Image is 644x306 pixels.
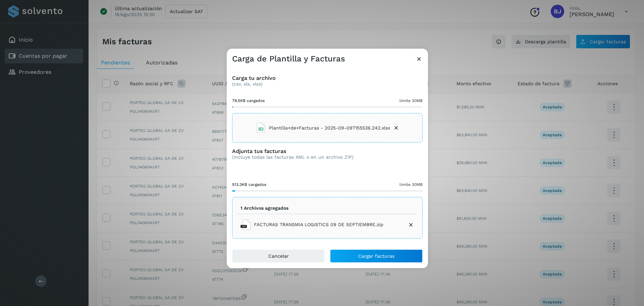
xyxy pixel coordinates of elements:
[399,98,423,104] span: límite 30MB
[232,182,266,188] span: 513.3KB cargados
[232,54,345,64] h3: Carga de Plantilla y Facturas
[232,98,265,104] span: 79.5KB cargados
[232,75,423,81] h3: Carga tu archivo
[232,148,354,154] h3: Adjunta tus facturas
[330,249,423,263] button: Cargar facturas
[269,124,390,132] span: Plantilla+de+Facturas - 2025-09-09T155536.242.xlsx
[358,254,394,258] span: Cargar facturas
[254,221,383,228] span: FACTURAS TRANSMIA LOGISTICS 09 DE SEPTIEMBRE.zip
[232,249,325,263] button: Cancelar
[232,81,423,87] p: (csv, xls, xlsx)
[268,254,289,258] span: Cancelar
[399,182,423,188] span: límite 30MB
[232,154,354,160] p: (Incluye todas las facturas XML o en un archivo ZIP)
[240,205,288,211] p: 1 Archivos agregados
